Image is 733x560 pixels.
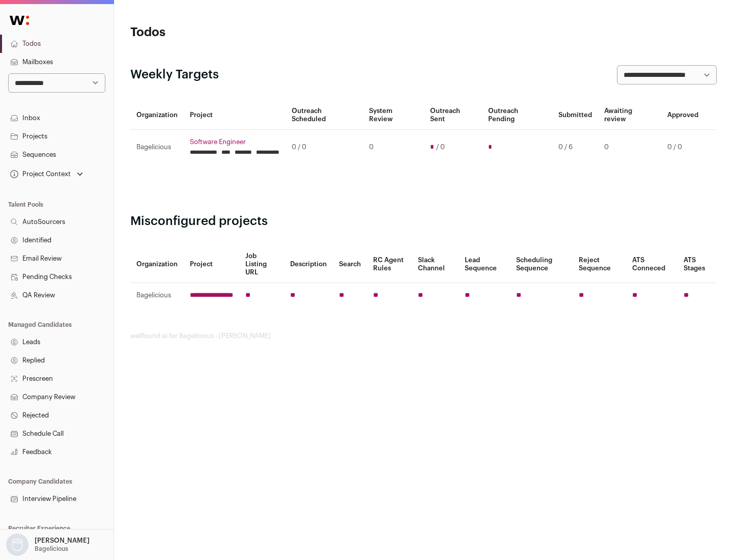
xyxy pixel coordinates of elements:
footer: wellfound:ai for Bagelicious - [PERSON_NAME] [130,332,717,340]
th: Slack Channel [412,246,459,283]
h1: Todos [130,24,326,41]
th: Outreach Scheduled [286,101,363,130]
th: Organization [130,101,184,130]
span: / 0 [436,143,445,151]
h2: Weekly Targets [130,67,219,83]
th: Submitted [552,101,598,130]
button: Open dropdown [4,534,92,556]
th: Search [333,246,367,283]
p: Bagelicious [35,545,68,553]
th: Project [184,246,239,283]
th: Organization [130,246,184,283]
th: Job Listing URL [239,246,284,283]
td: 0 / 0 [286,130,363,165]
img: Wellfound [4,10,35,31]
th: Reject Sequence [573,246,627,283]
div: Project Context [8,170,71,178]
td: 0 / 6 [552,130,598,165]
td: Bagelicious [130,283,184,308]
th: ATS Conneced [626,246,677,283]
th: Scheduling Sequence [510,246,573,283]
th: Approved [661,101,704,130]
th: RC Agent Rules [367,246,411,283]
th: Outreach Pending [482,101,552,130]
th: Outreach Sent [424,101,483,130]
td: Bagelicious [130,130,184,165]
button: Open dropdown [8,167,85,181]
th: Lead Sequence [459,246,510,283]
td: 0 [598,130,661,165]
th: System Review [363,101,424,130]
img: nopic.png [6,534,29,556]
a: Software Engineer [190,138,279,146]
h2: Misconfigured projects [130,213,717,230]
th: Awaiting review [598,101,661,130]
td: 0 / 0 [661,130,704,165]
th: ATS Stages [678,246,717,283]
p: [PERSON_NAME] [35,537,90,545]
th: Project [184,101,286,130]
th: Description [284,246,333,283]
td: 0 [363,130,424,165]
